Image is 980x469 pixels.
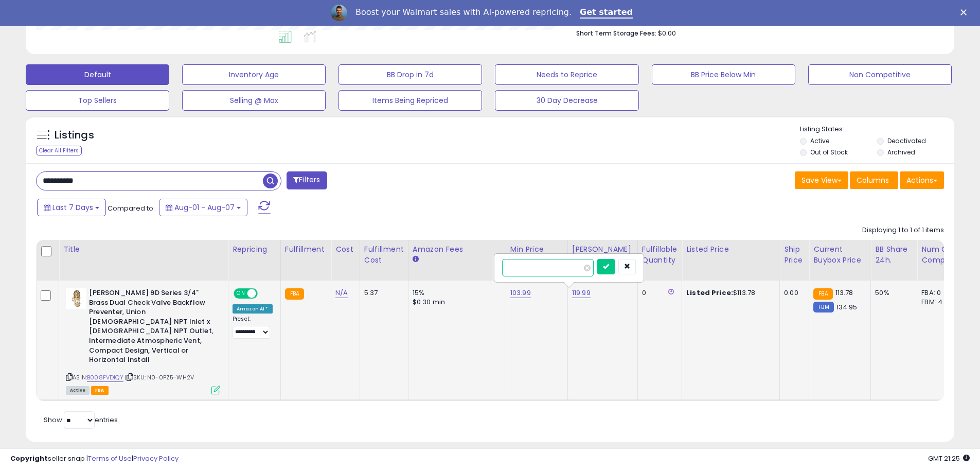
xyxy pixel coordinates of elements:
[875,288,909,298] div: 50%
[26,64,169,85] button: Default
[125,373,194,381] span: | SKU: N0-0PZ5-WH2V
[921,288,955,298] div: FBA: 0
[364,288,400,298] div: 5.37
[795,171,848,189] button: Save View
[287,171,327,189] button: Filters
[66,288,86,309] img: 416lWW-8dUL._SL40_.jpg
[921,244,959,266] div: Num of Comp.
[572,288,591,298] a: 119.99
[784,288,801,298] div: 0.00
[686,244,775,255] div: Listed Price
[89,288,214,368] b: [PERSON_NAME] 9D Series 3/4" Brass Dual Check Valve Backflow Preventer, Union [DEMOGRAPHIC_DATA] ...
[642,288,674,298] div: 0
[182,64,326,85] button: Inventory Age
[285,244,327,255] div: Fulfillment
[510,244,563,255] div: Min Price
[862,225,944,235] div: Displaying 1 to 1 of 1 items
[810,148,848,157] label: Out of Stock
[857,175,889,185] span: Columns
[658,28,676,38] span: $0.00
[108,203,155,213] span: Compared to:
[813,244,866,266] div: Current Buybox Price
[44,415,118,425] span: Show: entries
[235,289,247,298] span: ON
[37,199,106,216] button: Last 7 Days
[580,7,633,19] a: Get started
[355,7,572,18] div: Boost your Walmart sales with AI-powered repricing.
[510,288,531,298] a: 103.99
[686,288,733,298] b: Listed Price:
[813,288,832,300] small: FBA
[686,288,772,298] div: $113.78
[26,90,169,111] button: Top Sellers
[875,244,913,266] div: BB Share 24h.
[182,90,326,111] button: Selling @ Max
[576,29,656,38] b: Short Term Storage Fees:
[836,302,858,312] span: 134.95
[335,244,355,255] div: Cost
[960,9,971,15] div: Close
[921,298,955,307] div: FBM: 4
[572,244,633,255] div: [PERSON_NAME]
[331,5,347,21] img: Profile image for Adrian
[413,244,502,255] div: Amazon Fees
[87,373,123,382] a: B008FVDIQY
[900,171,944,189] button: Actions
[335,288,348,298] a: N/A
[256,289,273,298] span: OFF
[88,454,132,463] a: Terms of Use
[10,454,48,463] strong: Copyright
[495,64,638,85] button: Needs to Reprice
[810,136,829,145] label: Active
[10,454,179,464] div: seller snap | |
[413,288,498,298] div: 15%
[159,199,247,216] button: Aug-01 - Aug-07
[784,244,805,266] div: Ship Price
[364,244,404,266] div: Fulfillment Cost
[413,298,498,307] div: $0.30 min
[233,244,276,255] div: Repricing
[233,316,273,339] div: Preset:
[652,64,795,85] button: BB Price Below Min
[233,304,273,314] div: Amazon AI *
[928,454,970,463] span: 2025-08-15 21:25 GMT
[66,288,220,393] div: ASIN:
[495,90,638,111] button: 30 Day Decrease
[285,288,304,300] small: FBA
[887,148,915,157] label: Archived
[413,255,419,264] small: Amazon Fees.
[174,202,235,213] span: Aug-01 - Aug-07
[133,454,179,463] a: Privacy Policy
[338,64,482,85] button: BB Drop in 7d
[36,146,82,155] div: Clear All Filters
[808,64,952,85] button: Non Competitive
[850,171,898,189] button: Columns
[813,302,833,312] small: FBM
[91,386,109,395] span: FBA
[66,386,90,395] span: All listings currently available for purchase on Amazon
[63,244,224,255] div: Title
[338,90,482,111] button: Items Being Repriced
[800,125,954,134] p: Listing States:
[55,128,94,143] h5: Listings
[52,202,93,213] span: Last 7 Days
[835,288,853,298] span: 113.78
[642,244,678,266] div: Fulfillable Quantity
[887,136,926,145] label: Deactivated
